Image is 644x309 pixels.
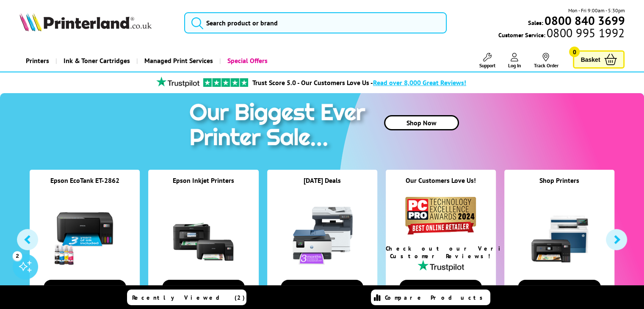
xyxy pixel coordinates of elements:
img: trustpilot rating [152,77,203,87]
img: trustpilot rating [203,78,248,87]
div: Check out our Verified Customer Reviews! [386,245,496,260]
span: Read over 8,000 Great Reviews! [373,78,466,87]
button: Read Reviews [399,280,482,295]
button: View [518,280,600,295]
a: Log In [508,53,521,69]
a: Printerland Logo [19,13,174,33]
b: 0800 840 3699 [544,13,625,28]
a: Shop Now [384,115,459,130]
a: Recently Viewed (2) [127,290,246,305]
a: Basket 0 [573,50,625,69]
a: 0800 840 3699 [543,17,625,25]
a: Trust Score 5.0 - Our Customers Love Us -Read over 8,000 Great Reviews! [252,78,466,87]
div: Our Customers Love Us! [386,176,496,195]
span: Recently Viewed (2) [132,294,245,301]
span: Mon - Fri 9:00am - 5:30pm [568,6,625,14]
span: 0 [569,47,580,57]
img: Printerland Logo [19,13,152,31]
span: Basket [580,54,600,65]
a: Managed Print Services [136,50,219,72]
span: 0800 995 1992 [545,29,625,37]
span: Customer Service: [498,29,625,39]
a: Track Order [533,53,558,69]
div: Shop Printers [504,176,614,195]
input: Search product or brand [184,12,447,33]
span: Compare Products [385,294,487,301]
a: Compare Products [371,290,490,305]
img: printer sale [185,93,374,160]
span: Sales: [528,19,543,27]
span: Ink & Toner Cartridges [64,50,130,72]
a: Epson Inkjet Printers [173,176,234,185]
div: [DATE] Deals [267,176,377,195]
button: View [281,280,363,295]
span: Support [479,62,495,69]
a: Printers [19,50,55,72]
a: Ink & Toner Cartridges [55,50,136,72]
span: Log In [508,62,521,69]
button: View [162,280,245,295]
a: Support [479,53,495,69]
button: View [44,280,126,295]
a: Epson EcoTank ET-2862 [50,176,119,185]
div: 2 [13,251,22,260]
a: Special Offers [219,50,274,72]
